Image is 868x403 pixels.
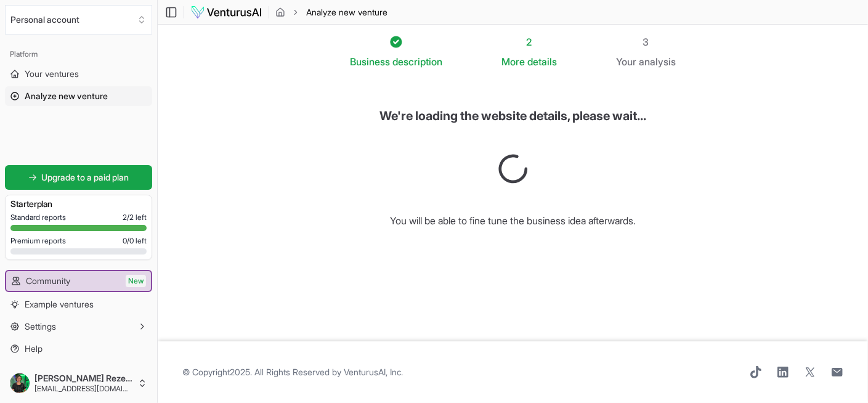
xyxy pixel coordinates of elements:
[379,107,646,124] h6: We're loading the website details, please wait...
[190,5,262,20] img: logo
[10,198,147,210] h3: Starter plan
[42,171,129,184] span: Upgrade to a paid plan
[182,366,403,378] span: © Copyright 2025 . All Rights Reserved by .
[392,55,442,68] span: description
[5,317,152,336] button: Settings
[25,298,94,311] span: Example ventures
[34,373,132,384] span: [PERSON_NAME] Rezende
[306,6,387,18] span: Analyze new venture
[34,384,132,394] span: [EMAIL_ADDRESS][DOMAIN_NAME]
[123,213,147,222] span: 2 / 2 left
[25,90,108,102] span: Analyze new venture
[390,213,636,228] h6: You will be able to fine tune the business idea afterwards.
[501,54,525,69] span: More
[25,68,79,80] span: Your ventures
[6,271,151,291] a: CommunityNew
[25,320,56,333] span: Settings
[639,55,676,68] span: analysis
[126,275,146,287] span: New
[123,236,147,246] span: 0 / 0 left
[527,55,557,68] span: details
[5,295,152,314] a: Example ventures
[10,213,66,222] span: Standard reports
[616,54,636,69] span: Your
[5,44,152,64] div: Platform
[5,165,152,190] a: Upgrade to a paid plan
[25,343,43,355] span: Help
[5,339,152,359] a: Help
[616,35,676,49] div: 3
[344,367,401,377] a: VenturusAI, Inc
[5,368,152,398] button: [PERSON_NAME] Rezende[EMAIL_ADDRESS][DOMAIN_NAME]
[10,236,66,246] span: Premium reports
[501,35,557,49] div: 2
[10,373,30,393] img: ACg8ocLD3hkQF_noDySHrtctk_9XALxxjizpOoVKuNkzQZdnem0eSenbXg=s96-c
[5,5,152,35] button: Select an organization
[350,54,390,69] span: Business
[5,64,152,84] a: Your ventures
[26,275,70,287] span: Community
[5,86,152,106] a: Analyze new venture
[275,6,387,18] nav: breadcrumb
